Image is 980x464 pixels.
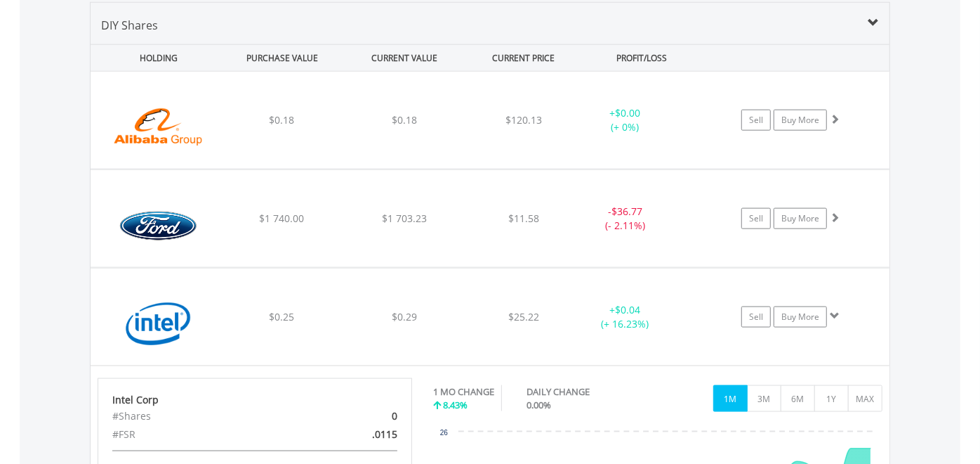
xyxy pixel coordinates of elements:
div: .0115 [306,425,408,444]
span: 8.43% [443,399,468,411]
div: CURRENT PRICE [468,45,579,71]
span: $25.22 [508,310,539,323]
span: DIY Shares [101,18,158,33]
span: $1 703.23 [382,212,427,225]
div: #Shares [102,407,306,425]
div: 0 [306,407,408,425]
a: Sell [741,208,771,229]
span: $11.58 [508,212,539,225]
div: HOLDING [91,45,219,71]
a: Buy More [774,110,827,131]
div: CURRENT VALUE [345,45,465,71]
span: $0.29 [392,310,417,323]
div: 1 MO CHANGE [433,385,494,399]
span: $0.25 [269,310,294,323]
div: #FSR [102,425,306,444]
div: PURCHASE VALUE [222,45,342,71]
text: 26 [440,429,449,437]
img: EQU.US.F.png [98,188,218,264]
a: Buy More [774,208,827,229]
span: $1 740.00 [259,212,304,225]
span: 0.00% [527,399,552,411]
span: $36.77 [611,205,642,218]
div: + (+ 0%) [572,106,678,134]
div: Intel Corp [112,393,397,407]
span: $0.18 [392,113,417,127]
div: DAILY CHANGE [527,385,640,399]
a: Sell [741,307,771,328]
button: MAX [848,385,882,412]
button: 3M [747,385,781,412]
button: 1Y [814,385,849,412]
div: PROFIT/LOSS [582,45,702,71]
div: + (+ 16.23%) [572,303,678,331]
img: EQU.US.INTC.png [98,286,218,362]
span: $0.18 [269,113,294,127]
span: $120.13 [505,113,542,127]
span: $0.00 [615,106,640,120]
div: - (- 2.11%) [572,205,678,233]
img: EQU.US.BABA.png [98,89,218,165]
button: 1M [713,385,748,412]
a: Buy More [774,307,827,328]
a: Sell [741,110,771,131]
span: $0.04 [615,303,640,316]
button: 6M [781,385,815,412]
